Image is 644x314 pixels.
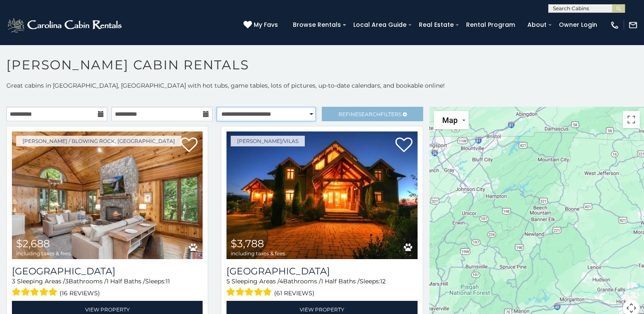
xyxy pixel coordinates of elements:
[16,237,50,250] span: $2,688
[226,131,417,259] img: Wilderness Lodge
[349,18,411,31] a: Local Area Guide
[60,288,100,299] span: (16 reviews)
[12,131,203,259] a: Chimney Island $2,688 including taxes & fees
[434,111,469,129] button: Change map style
[523,18,551,31] a: About
[12,277,203,299] div: Sleeping Areas / Bathrooms / Sleeps:
[623,111,640,128] button: Toggle fullscreen view
[12,265,203,277] a: [GEOGRAPHIC_DATA]
[254,20,278,29] span: My Favs
[628,20,638,30] img: mail-regular-white.png
[16,136,181,146] a: [PERSON_NAME] / Blowing Rock, [GEOGRAPHIC_DATA]
[166,277,170,285] span: 11
[321,277,360,285] span: 1 Half Baths /
[243,20,280,30] a: My Favs
[226,265,417,277] h3: Wilderness Lodge
[106,277,145,285] span: 1 Half Baths /
[380,277,386,285] span: 12
[65,277,69,285] span: 3
[12,265,203,277] h3: Chimney Island
[338,111,401,117] span: Refine Filters
[415,18,458,31] a: Real Estate
[180,137,197,154] a: Add to favorites
[12,277,15,285] span: 3
[16,251,71,256] span: including taxes & fees
[358,111,381,117] span: Search
[462,18,519,31] a: Rental Program
[6,17,124,34] img: White-1-2.png
[322,107,423,121] a: RefineSearchFilters
[231,251,285,256] span: including taxes & fees
[610,20,619,30] img: phone-regular-white.png
[274,288,315,299] span: (61 reviews)
[226,277,417,299] div: Sleeping Areas / Bathrooms / Sleeps:
[226,277,230,285] span: 5
[395,137,412,154] a: Add to favorites
[231,136,305,146] a: [PERSON_NAME]/Vilas
[12,131,203,259] img: Chimney Island
[289,18,345,31] a: Browse Rentals
[231,237,264,250] span: $3,788
[226,131,417,259] a: Wilderness Lodge $3,788 including taxes & fees
[226,265,417,277] a: [GEOGRAPHIC_DATA]
[555,18,601,31] a: Owner Login
[279,277,283,285] span: 4
[442,116,458,125] span: Map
